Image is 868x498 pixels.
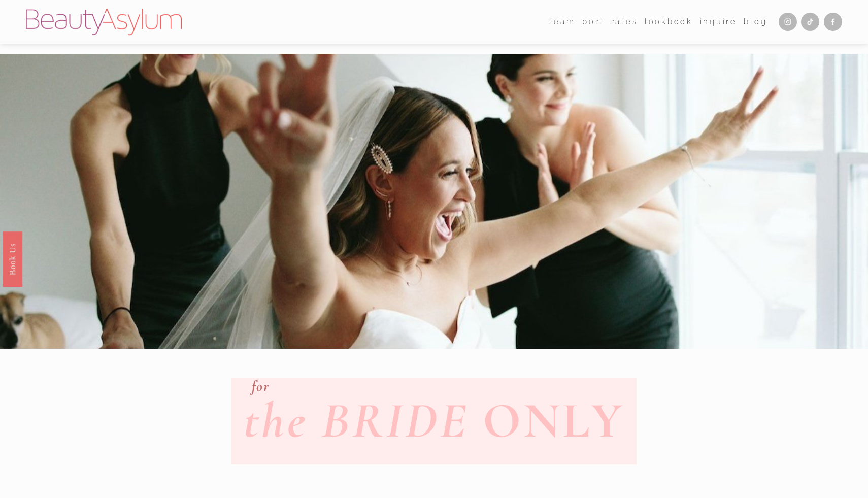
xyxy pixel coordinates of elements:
[611,14,638,29] a: Rates
[26,9,182,35] img: Beauty Asylum | Bridal Hair &amp; Makeup Charlotte &amp; Atlanta
[244,390,469,451] em: the BRIDE
[252,377,269,395] em: for
[549,15,575,29] span: team
[3,231,22,286] a: Book Us
[824,13,842,31] a: Facebook
[645,14,693,29] a: Lookbook
[744,14,767,29] a: Blog
[549,14,575,29] a: folder dropdown
[801,13,819,31] a: TikTok
[700,14,737,29] a: Inquire
[779,13,797,31] a: Instagram
[582,14,604,29] a: port
[483,390,625,451] strong: ONLY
